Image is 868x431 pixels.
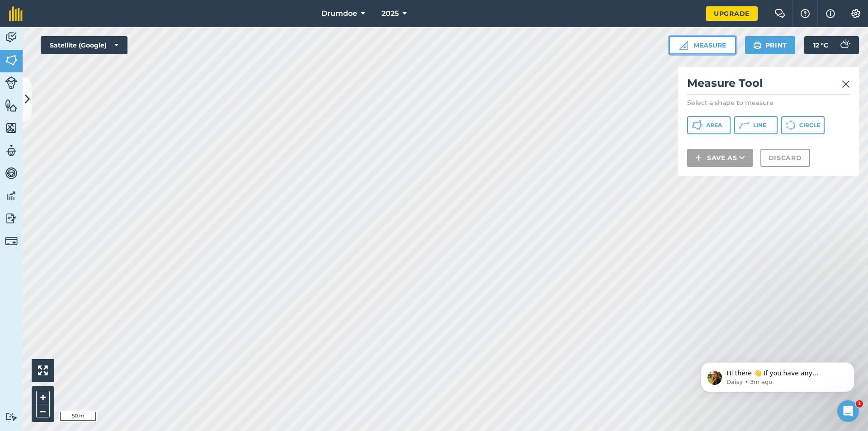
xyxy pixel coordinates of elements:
[804,36,859,54] button: 12 °C
[835,36,854,54] img: svg+xml;base64,PD94bWwgdmVyc2lvbj0iMS4wIiBlbmNvZGluZz0idXRmLTgiPz4KPCEtLSBHZW5lcmF0b3I6IEFkb2JlIE...
[687,98,850,107] p: Select a shape to measure
[5,99,18,112] img: svg+xml;base64,PHN2ZyB4bWxucz0iaHR0cDovL3d3dy53My5vcmcvMjAwMC9zdmciIHdpZHRoPSI1NiIgaGVpZ2h0PSI2MC...
[687,343,868,407] iframe: Intercom notifications message
[687,149,753,167] button: Save as
[679,41,688,50] img: Ruler icon
[706,122,722,129] span: Area
[745,36,796,54] button: Print
[687,76,850,95] h2: Measure Tool
[5,76,18,89] img: svg+xml;base64,PD94bWwgdmVyc2lvbj0iMS4wIiBlbmNvZGluZz0idXRmLTgiPz4KPCEtLSBHZW5lcmF0b3I6IEFkb2JlIE...
[837,400,859,422] iframe: Intercom live chat
[774,9,785,18] img: Two speech bubbles overlapping with the left bubble in the forefront
[813,36,828,54] span: 12 ° C
[760,149,810,167] button: Discard
[850,9,861,18] img: A cog icon
[734,116,778,134] button: Line
[5,212,18,225] img: svg+xml;base64,PD94bWwgdmVyc2lvbj0iMS4wIiBlbmNvZGluZz0idXRmLTgiPz4KPCEtLSBHZW5lcmF0b3I6IEFkb2JlIE...
[695,152,702,163] img: svg+xml;base64,PHN2ZyB4bWxucz0iaHR0cDovL3d3dy53My5vcmcvMjAwMC9zdmciIHdpZHRoPSIxNCIgaGVpZ2h0PSIyNC...
[856,400,863,407] span: 1
[5,144,18,157] img: svg+xml;base64,PD94bWwgdmVyc2lvbj0iMS4wIiBlbmNvZGluZz0idXRmLTgiPz4KPCEtLSBHZW5lcmF0b3I6IEFkb2JlIE...
[41,36,127,54] button: Satellite (Google)
[5,31,18,44] img: svg+xml;base64,PD94bWwgdmVyc2lvbj0iMS4wIiBlbmNvZGluZz0idXRmLTgiPz4KPCEtLSBHZW5lcmF0b3I6IEFkb2JlIE...
[753,122,766,129] span: Line
[5,166,18,180] img: svg+xml;base64,PD94bWwgdmVyc2lvbj0iMS4wIiBlbmNvZGluZz0idXRmLTgiPz4KPCEtLSBHZW5lcmF0b3I6IEFkb2JlIE...
[36,391,50,404] button: +
[5,412,18,421] img: svg+xml;base64,PD94bWwgdmVyc2lvbj0iMS4wIiBlbmNvZGluZz0idXRmLTgiPz4KPCEtLSBHZW5lcmF0b3I6IEFkb2JlIE...
[321,8,357,19] span: Drumdoe
[382,8,399,19] span: 2025
[687,116,731,134] button: Area
[669,36,736,54] button: Measure
[9,6,23,21] img: fieldmargin Logo
[38,365,48,375] img: Four arrows, one pointing top left, one top right, one bottom right and the last bottom left
[842,79,850,90] img: svg+xml;base64,PHN2ZyB4bWxucz0iaHR0cDovL3d3dy53My5vcmcvMjAwMC9zdmciIHdpZHRoPSIyMiIgaGVpZ2h0PSIzMC...
[5,121,18,135] img: svg+xml;base64,PHN2ZyB4bWxucz0iaHR0cDovL3d3dy53My5vcmcvMjAwMC9zdmciIHdpZHRoPSI1NiIgaGVpZ2h0PSI2MC...
[800,9,811,18] img: A question mark icon
[781,116,825,134] button: Circle
[826,8,835,19] img: svg+xml;base64,PHN2ZyB4bWxucz0iaHR0cDovL3d3dy53My5vcmcvMjAwMC9zdmciIHdpZHRoPSIxNyIgaGVpZ2h0PSIxNy...
[5,53,18,67] img: svg+xml;base64,PHN2ZyB4bWxucz0iaHR0cDovL3d3dy53My5vcmcvMjAwMC9zdmciIHdpZHRoPSI1NiIgaGVpZ2h0PSI2MC...
[5,189,18,203] img: svg+xml;base64,PD94bWwgdmVyc2lvbj0iMS4wIiBlbmNvZGluZz0idXRmLTgiPz4KPCEtLSBHZW5lcmF0b3I6IEFkb2JlIE...
[36,404,50,417] button: –
[5,235,18,247] img: svg+xml;base64,PD94bWwgdmVyc2lvbj0iMS4wIiBlbmNvZGluZz0idXRmLTgiPz4KPCEtLSBHZW5lcmF0b3I6IEFkb2JlIE...
[706,6,758,21] a: Upgrade
[799,122,820,129] span: Circle
[753,40,762,51] img: svg+xml;base64,PHN2ZyB4bWxucz0iaHR0cDovL3d3dy53My5vcmcvMjAwMC9zdmciIHdpZHRoPSIxOSIgaGVpZ2h0PSIyNC...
